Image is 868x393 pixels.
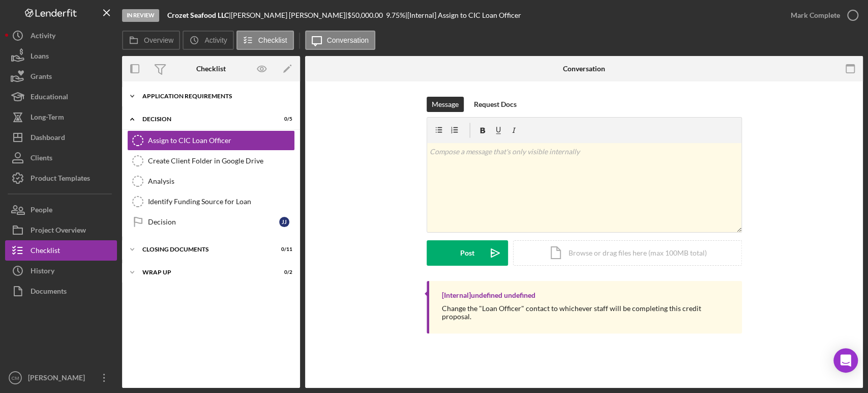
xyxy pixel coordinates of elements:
[31,46,49,69] div: Loans
[31,148,52,171] div: Clients
[442,291,535,299] div: [Internal] undefined undefined
[833,348,858,373] div: Open Intercom Messenger
[5,25,117,46] button: Activity
[142,93,287,99] div: Application Requirements
[127,191,295,212] a: Identify Funding Source for Loan
[167,11,229,19] b: Crozet Seafood LLC
[142,116,267,122] div: Decision
[279,217,289,227] div: J J
[469,97,522,112] button: Request Docs
[183,31,233,50] button: Activity
[31,200,52,222] div: People
[31,87,68,109] div: Educational
[474,97,517,112] div: Request Docs
[442,304,732,321] div: Change the "Loan Officer" contact to whichever staff will be completing this credit proposal.
[144,36,173,44] label: Overview
[167,11,231,19] div: |
[127,130,295,151] a: Assign to CIC Loan Officer
[196,65,226,73] div: Checklist
[31,281,67,304] div: Documents
[31,25,55,48] div: Activity
[305,31,376,50] button: Conversation
[236,31,294,50] button: Checklist
[31,220,86,243] div: Project Overview
[204,36,227,44] label: Activity
[5,46,117,66] button: Loans
[5,66,117,87] button: Grants
[5,168,117,188] button: Product Templates
[31,66,52,89] div: Grants
[405,11,521,19] div: | [Internal] Assign to CIC Loan Officer
[5,261,117,281] button: History
[563,65,605,73] div: Conversation
[347,11,386,19] div: $50,000.00
[5,281,117,301] button: Documents
[5,107,117,127] button: Long-Term
[5,200,117,220] button: People
[231,11,347,19] div: [PERSON_NAME] [PERSON_NAME] |
[148,177,294,185] div: Analysis
[5,87,117,107] button: Educational
[148,157,294,165] div: Create Client Folder in Google Drive
[274,269,292,275] div: 0 / 2
[148,198,294,206] div: Identify Funding Source for Loan
[31,168,90,191] div: Product Templates
[427,97,464,112] button: Message
[31,261,54,284] div: History
[274,246,292,252] div: 0 / 11
[781,5,863,25] button: Mark Complete
[5,220,117,240] button: Project Overview
[127,171,295,191] a: Analysis
[142,246,267,252] div: Closing Documents
[5,148,117,168] button: Clients
[148,136,294,145] div: Assign to CIC Loan Officer
[122,9,159,22] div: In Review
[427,240,508,266] button: Post
[122,31,180,50] button: Overview
[791,5,840,25] div: Mark Complete
[127,212,295,232] a: DecisionJJ
[31,240,60,263] div: Checklist
[31,127,65,150] div: Dashboard
[460,240,474,266] div: Post
[142,269,267,275] div: Wrap UP
[386,11,405,19] div: 9.75 %
[258,36,287,44] label: Checklist
[12,375,19,381] text: CM
[127,151,295,171] a: Create Client Folder in Google Drive
[148,218,279,226] div: Decision
[5,127,117,148] button: Dashboard
[31,107,64,130] div: Long-Term
[274,116,292,122] div: 0 / 5
[5,240,117,261] button: Checklist
[5,368,117,388] button: CM[PERSON_NAME]
[432,97,459,112] div: Message
[327,36,369,44] label: Conversation
[25,368,92,390] div: [PERSON_NAME]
